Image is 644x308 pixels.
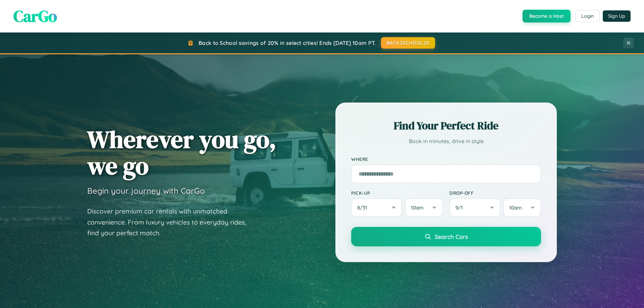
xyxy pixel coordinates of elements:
label: Pick-up [351,190,443,196]
span: Search Cars [435,233,468,240]
span: Back to School savings of 20% in select cities! Ends [DATE] 10am PT. [199,40,376,46]
button: 10am [405,198,443,217]
button: 9/1 [449,198,500,217]
span: CarGo [13,5,57,27]
button: 8/31 [351,198,402,217]
button: BACK2SCHOOL20 [381,37,435,49]
h1: Wherever you go, we go [87,126,276,179]
span: 8 / 31 [357,204,371,211]
h2: Find Your Perfect Ride [351,118,541,133]
span: 10am [411,204,424,211]
span: 10am [509,204,522,211]
button: Search Cars [351,227,541,246]
button: Login [576,10,599,22]
button: 10am [503,198,541,217]
button: Sign Up [603,10,631,22]
label: Drop-off [449,190,541,196]
h3: Begin your journey with CarGo [87,186,205,196]
p: Book in minutes, drive in style [351,136,541,146]
label: Where [351,156,541,162]
span: 9 / 1 [455,204,466,211]
p: Discover premium car rentals with unmatched convenience. From luxury vehicles to everyday rides, ... [87,206,255,239]
button: Become a Host [523,10,571,22]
